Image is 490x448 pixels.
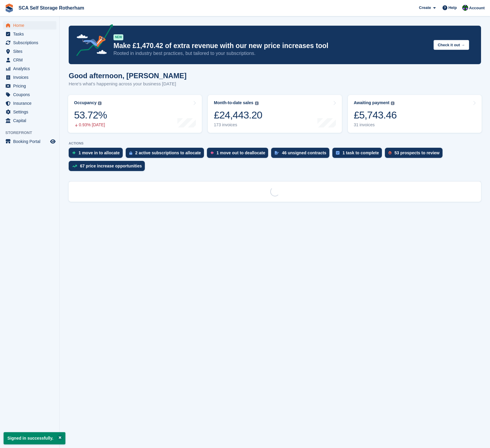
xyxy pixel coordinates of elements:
img: move_ins_to_allocate_icon-fdf77a2bb77ea45bf5b3d319d69a93e2d87916cf1d5bf7949dd705db3b84f3ca.svg [72,151,76,155]
a: 53 prospects to review [385,148,446,161]
a: menu [3,108,56,116]
a: SCA Self Storage Rotherham [16,3,87,13]
span: Subscriptions [13,39,49,47]
div: 2 active subscriptions to allocate [135,150,201,155]
a: menu [3,82,56,90]
a: menu [3,90,56,99]
div: 1 move in to allocate [79,150,120,155]
div: 1 move out to deallocate [216,150,265,155]
img: icon-info-grey-7440780725fd019a000dd9b08b2336e03edf1995a4989e88bcd33f0948082b44.svg [255,101,259,105]
a: menu [3,39,56,47]
img: contract_signature_icon-13c848040528278c33f63329250d36e43548de30e8caae1d1a13099fd9432cc5.svg [275,151,279,155]
a: 2 active subscriptions to allocate [126,148,207,161]
div: NEW [113,34,123,40]
span: Insurance [13,99,49,107]
p: ACTIONS [69,141,481,145]
span: Invoices [13,73,49,81]
a: 1 move in to allocate [69,148,126,161]
span: Analytics [13,64,49,73]
h1: Good afternoon, [PERSON_NAME] [69,72,187,80]
span: Capital [13,116,49,125]
img: icon-info-grey-7440780725fd019a000dd9b08b2336e03edf1995a4989e88bcd33f0948082b44.svg [98,101,102,105]
p: Signed in successfully. [4,432,65,444]
img: price_increase_opportunities-93ffe204e8149a01c8c9dc8f82e8f89637d9d84a8eef4429ea346261dce0b2c0.svg [72,165,77,167]
img: prospect-51fa495bee0391a8d652442698ab0144808aea92771e9ea1ae160a38d050c398.svg [388,151,391,155]
a: menu [3,116,56,125]
div: Occupancy [74,100,96,105]
a: menu [3,30,56,38]
div: 46 unsigned contracts [282,150,326,155]
a: Occupancy 53.72% 0.93% [DATE] [68,95,202,133]
img: active_subscription_to_allocate_icon-d502201f5373d7db506a760aba3b589e785aa758c864c3986d89f69b8ff3... [129,151,132,155]
span: Help [448,5,457,11]
span: Create [419,5,431,11]
div: 53.72% [74,109,107,121]
img: task-75834270c22a3079a89374b754ae025e5fb1db73e45f91037f5363f120a921f8.svg [336,151,340,155]
a: Awaiting payment £5,743.46 31 invoices [348,95,482,133]
a: menu [3,137,56,146]
div: £5,743.46 [354,109,397,121]
img: icon-info-grey-7440780725fd019a000dd9b08b2336e03edf1995a4989e88bcd33f0948082b44.svg [391,101,394,105]
div: 173 invoices [214,122,262,127]
div: £24,443.20 [214,109,262,121]
span: Account [469,5,485,11]
div: Awaiting payment [354,100,390,105]
span: Coupons [13,90,49,99]
p: Make £1,470.42 of extra revenue with our new price increases tool [113,41,429,50]
img: Ross Chapman [462,5,468,11]
a: menu [3,99,56,107]
a: Preview store [49,138,56,145]
span: Pricing [13,82,49,90]
p: Here's what's happening across your business [DATE] [69,81,187,87]
img: move_outs_to_deallocate_icon-f764333ba52eb49d3ac5e1228854f67142a1ed5810a6f6cc68b1a99e826820c5.svg [211,151,213,155]
img: price-adjustments-announcement-icon-8257ccfd72463d97f412b2fc003d46551f7dbcb40ab6d574587a9cd5c0d94... [71,24,113,58]
div: 0.93% [DATE] [74,122,107,127]
a: 1 task to complete [332,148,385,161]
div: 31 invoices [354,122,397,127]
a: menu [3,21,56,30]
div: 1 task to complete [342,150,379,155]
a: menu [3,47,56,56]
span: Home [13,21,49,30]
span: Sites [13,47,49,56]
span: Storefront [5,130,59,136]
a: menu [3,64,56,73]
button: Check it out → [434,40,469,50]
a: 46 unsigned contracts [271,148,332,161]
a: 1 move out to deallocate [207,148,271,161]
img: stora-icon-8386f47178a22dfd0bd8f6a31ec36ba5ce8667c1dd55bd0f319d3a0aa187defe.svg [5,4,14,13]
a: menu [3,56,56,64]
div: Month-to-date sales [214,100,253,105]
a: menu [3,73,56,81]
span: CRM [13,56,49,64]
div: 67 price increase opportunities [80,164,142,168]
span: Booking Portal [13,137,49,146]
span: Settings [13,108,49,116]
a: Month-to-date sales £24,443.20 173 invoices [208,95,342,133]
div: 53 prospects to review [394,150,440,155]
a: 67 price increase opportunities [69,161,148,174]
span: Tasks [13,30,49,38]
p: Rooted in industry best practices, but tailored to your subscriptions. [113,50,429,57]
